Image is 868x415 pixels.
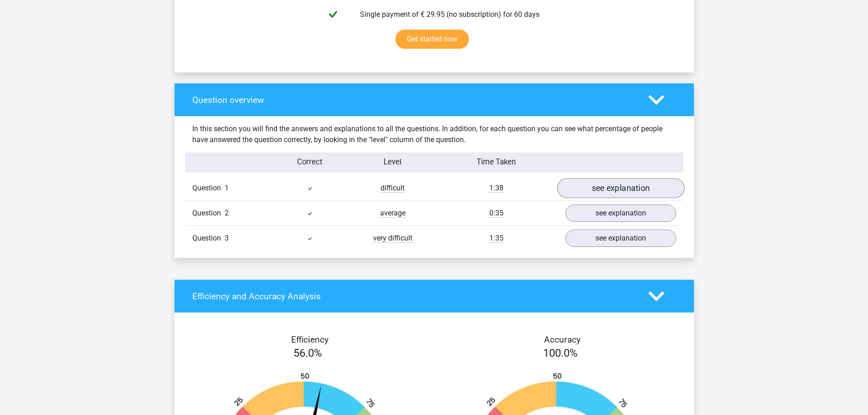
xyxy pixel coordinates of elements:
[192,183,225,194] span: Question
[192,291,635,302] h4: Efficiency and Accuracy Analysis
[543,347,578,359] span: 100.0%
[225,184,229,192] span: 1
[225,209,229,217] span: 2
[185,123,683,145] div: In this section you will find the answers and explanations to all the questions. In addition, for...
[380,209,406,218] span: average
[395,30,469,49] a: Get started now
[445,334,680,345] h4: Accuracy
[225,234,229,242] span: 3
[192,208,225,219] span: Question
[351,157,434,168] div: Level
[489,209,503,218] span: 0:35
[489,184,503,193] span: 1:38
[293,347,322,359] span: 56.0%
[380,184,405,193] span: difficult
[373,234,412,243] span: very difficult
[192,233,225,244] span: Question
[565,230,676,247] a: see explanation
[268,157,351,168] div: Correct
[565,205,676,222] a: see explanation
[557,179,684,199] a: see explanation
[192,334,427,345] h4: Efficiency
[192,95,635,105] h4: Question overview
[434,157,558,168] div: Time Taken
[489,234,503,243] span: 1:35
